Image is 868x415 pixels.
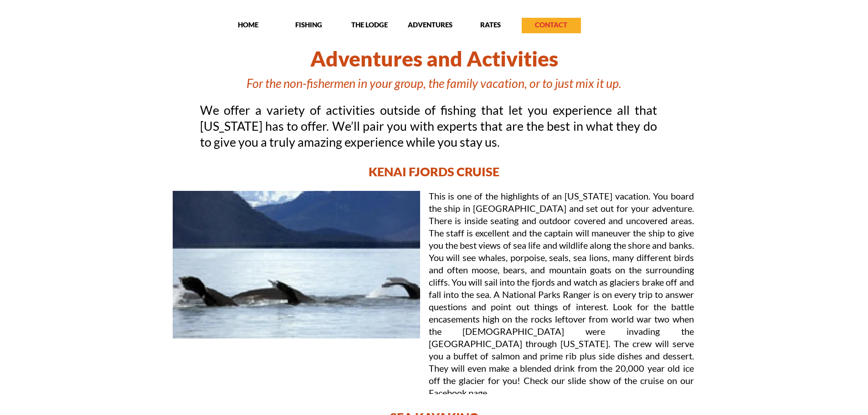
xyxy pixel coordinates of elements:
[161,75,708,91] h1: For the non-fishermen in your group, the family vacation, or to just mix it up.
[522,20,581,29] p: CONTACT
[161,42,708,75] h1: Adventures and Activities
[401,20,460,29] p: ADVENTURES
[200,102,657,150] p: We offer a variety of activities outside of fishing that let you experience all that [US_STATE] h...
[219,20,278,29] p: HOME
[172,190,421,339] img: See whales on a Kenai Fjords day cruise
[461,20,520,29] p: RATES
[161,164,708,179] h2: KENAI FJORDS CRUISE
[279,20,339,29] p: FISHING
[429,190,694,399] p: This is one of the highlights of an [US_STATE] vacation. You board the ship in [GEOGRAPHIC_DATA] ...
[340,20,399,29] p: THE LODGE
